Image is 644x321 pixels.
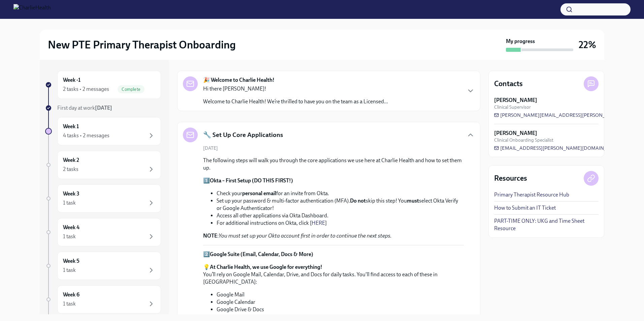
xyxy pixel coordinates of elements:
h6: Week 6 [63,291,79,298]
a: [EMAIL_ADDRESS][PERSON_NAME][DOMAIN_NAME] [494,145,623,151]
div: 1 task [63,266,76,274]
div: 1 task [63,199,76,207]
h6: Week 4 [63,224,79,231]
h3: 22% [579,39,596,51]
strong: 🎉 Welcome to Charlie Health! [203,76,275,84]
strong: personal email [242,190,276,197]
strong: At Charlie Health, we use Google for everything! [210,264,322,270]
a: Week 41 task [45,218,161,246]
a: Week 61 task [45,285,161,314]
a: PART-TIME ONLY: UKG and Time Sheet Resource [494,217,599,232]
div: 2 tasks [63,166,78,173]
a: First day at work[DATE] [45,104,161,112]
div: 1 task [63,300,76,308]
a: Week 31 task [45,184,161,213]
a: Week 51 task [45,252,161,280]
div: 1 task [63,233,76,240]
li: For additional instructions on Okta, click [ ] [217,219,464,227]
h5: 🔧 Set Up Core Applications [203,131,283,139]
h6: Week 5 [63,257,79,265]
li: Access all other applications via Okta Dashboard. [217,212,464,219]
p: The following steps will walk you through the core applications we use here at Charlie Health and... [203,157,464,172]
strong: [PERSON_NAME] [494,130,537,137]
img: CharlieHealth [13,4,51,15]
p: : [203,232,464,240]
li: Set up your password & multi-factor authentication (MFA). skip this step! You select Okta Verify ... [217,197,464,212]
span: [DATE] [203,145,218,151]
li: Google Drive & Docs [217,306,464,313]
div: 4 tasks • 2 messages [63,132,109,139]
strong: Okta – First Setup (DO THIS FIRST!) [210,177,293,184]
strong: [PERSON_NAME] [494,97,537,104]
em: You must set up your Okta account first in order to continue the next steps. [219,233,392,239]
h6: Week 1 [63,123,79,130]
a: Week 22 tasks [45,151,161,179]
h4: Contacts [494,79,523,89]
li: Google Mail [217,291,464,298]
h6: Week 3 [63,190,79,198]
p: 2️⃣ [203,251,464,258]
p: 💡 You’ll rely on Google Mail, Calendar, Drive, and Docs for daily tasks. You'll find access to ea... [203,263,464,286]
strong: [DATE] [95,105,112,111]
li: Google Chrome [217,313,464,321]
span: Clinical Onboarding Specialist [494,137,553,143]
h2: New PTE Primary Therapist Onboarding [48,38,236,51]
a: Week 14 tasks • 2 messages [45,117,161,145]
strong: Google Suite (Email, Calendar, Docs & More) [210,251,313,257]
span: Clinical Supervisor [494,104,531,110]
h4: Resources [494,173,527,183]
h6: Week 2 [63,156,79,164]
p: 1️⃣ [203,177,464,184]
a: HERE [312,220,325,226]
div: 2 tasks • 2 messages [63,85,109,93]
strong: must [407,198,419,204]
strong: My progress [506,38,535,45]
h6: Week -1 [63,76,80,84]
p: Welcome to Charlie Health! We’re thrilled to have you on the team as a Licensed... [203,98,388,105]
span: First day at work [57,105,112,111]
li: Check your for an invite from Okta. [217,190,464,197]
a: Primary Therapist Resource Hub [494,191,569,199]
li: Google Calendar [217,298,464,306]
a: Week -12 tasks • 2 messagesComplete [45,71,161,99]
p: Hi there [PERSON_NAME]! [203,85,388,93]
strong: NOTE [203,233,217,239]
span: Complete [118,87,144,92]
strong: Do not [350,198,366,204]
a: How to Submit an IT Ticket [494,204,556,212]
